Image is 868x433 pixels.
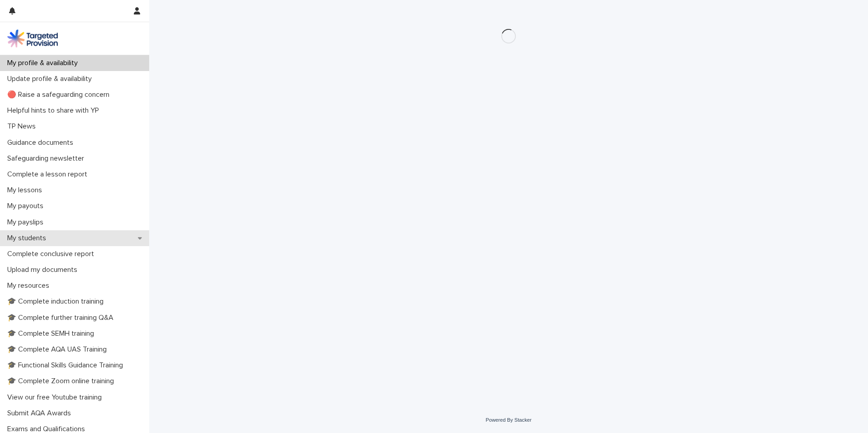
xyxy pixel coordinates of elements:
p: Submit AQA Awards [4,409,78,418]
p: Complete a lesson report [4,170,94,179]
p: 🎓 Functional Skills Guidance Training [4,361,130,370]
p: TP News [4,122,43,131]
p: My lessons [4,186,49,195]
p: View our free Youtube training [4,393,109,402]
p: My resources [4,281,57,290]
p: Upload my documents [4,266,85,274]
p: 🎓 Complete AQA UAS Training [4,345,114,354]
p: 🎓 Complete Zoom online training [4,377,121,385]
p: My payslips [4,218,51,227]
p: My students [4,234,53,243]
a: Powered By Stacker [486,417,531,423]
p: Helpful hints to share with YP [4,106,106,115]
img: M5nRWzHhSzIhMunXDL62 [7,29,58,48]
p: Safeguarding newsletter [4,154,91,163]
p: My payouts [4,202,51,210]
p: 🎓 Complete SEMH training [4,329,101,338]
p: 🔴 Raise a safeguarding concern [4,90,117,99]
p: Update profile & availability [4,75,99,83]
p: 🎓 Complete further training Q&A [4,314,121,322]
p: My profile & availability [4,59,85,67]
p: Guidance documents [4,138,80,147]
p: Complete conclusive report [4,250,101,258]
p: 🎓 Complete induction training [4,297,111,306]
